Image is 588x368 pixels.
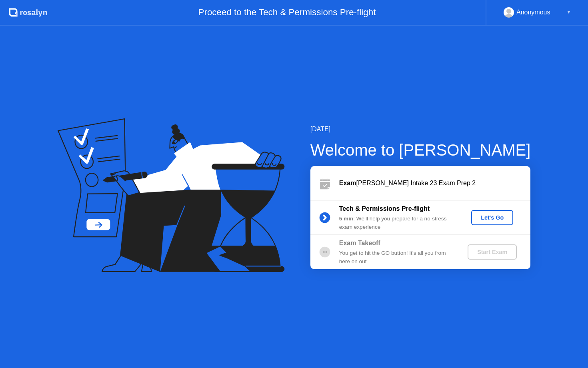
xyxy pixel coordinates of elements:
[339,216,354,222] b: 5 min
[339,180,356,186] b: Exam
[310,124,531,134] div: [DATE]
[339,240,380,246] b: Exam Takeoff
[310,138,531,162] div: Welcome to [PERSON_NAME]
[471,249,514,255] div: Start Exam
[567,7,571,18] div: ▼
[339,178,530,188] div: [PERSON_NAME] Intake 23 Exam Prep 2
[339,249,454,266] div: You get to hit the GO button! It’s all you from here on out
[474,214,510,221] div: Let's Go
[516,7,550,18] div: Anonymous
[339,215,454,231] div: : We’ll help you prepare for a no-stress exam experience
[468,244,517,260] button: Start Exam
[471,210,513,225] button: Let's Go
[339,205,430,212] b: Tech & Permissions Pre-flight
